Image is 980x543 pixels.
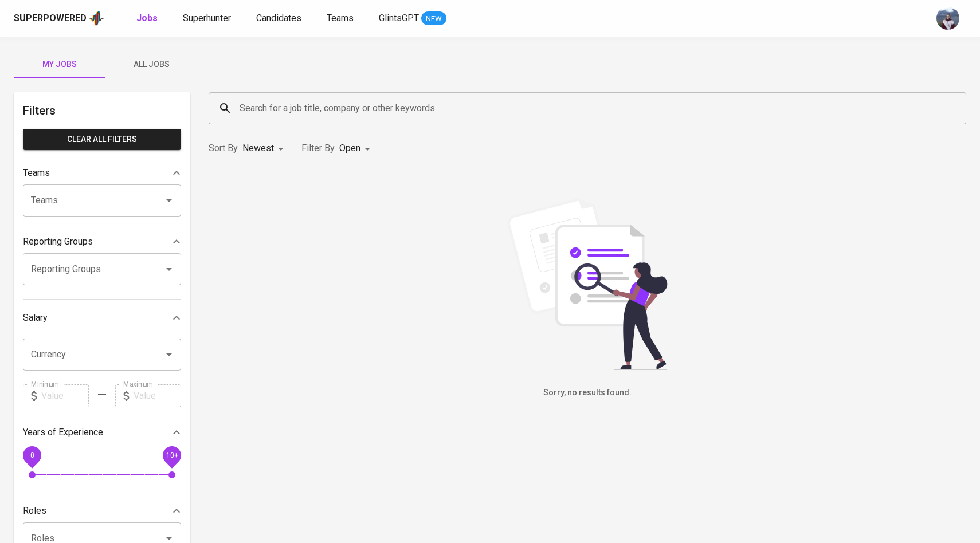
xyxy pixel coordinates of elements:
[242,138,288,159] div: Newest
[242,141,274,155] p: Newest
[23,426,103,439] p: Years of Experience
[183,11,233,26] a: Superhunter
[327,13,354,23] span: Teams
[14,12,87,25] div: Superpowered
[327,11,356,26] a: Teams
[379,11,446,26] a: GlintsGPT NEW
[209,141,238,155] p: Sort By
[339,143,360,154] span: Open
[301,141,335,155] p: Filter By
[23,504,46,518] p: Roles
[136,13,158,23] b: Jobs
[23,162,181,184] div: Teams
[379,13,419,23] span: GlintsGPT
[256,11,304,26] a: Candidates
[89,10,104,27] img: app logo
[23,499,181,522] div: Roles
[501,198,673,370] img: file_searching.svg
[936,7,959,30] img: christine.raharja@glints.com
[161,261,177,277] button: Open
[41,384,89,407] input: Value
[134,384,181,407] input: Value
[136,11,160,26] a: Jobs
[256,13,301,23] span: Candidates
[166,451,178,459] span: 10+
[32,132,172,147] span: Clear All filters
[161,192,177,208] button: Open
[21,57,99,72] span: My Jobs
[23,421,181,444] div: Years of Experience
[23,230,181,253] div: Reporting Groups
[14,10,104,27] a: Superpoweredapp logo
[161,347,177,363] button: Open
[23,129,181,150] button: Clear All filters
[23,235,93,249] p: Reporting Groups
[23,306,181,329] div: Salary
[23,101,181,120] h6: Filters
[112,57,190,72] span: All Jobs
[30,451,34,459] span: 0
[339,138,374,159] div: Open
[23,311,48,325] p: Salary
[23,166,50,180] p: Teams
[183,13,231,23] span: Superhunter
[421,13,446,25] span: NEW
[209,387,966,399] h6: Sorry, no results found.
